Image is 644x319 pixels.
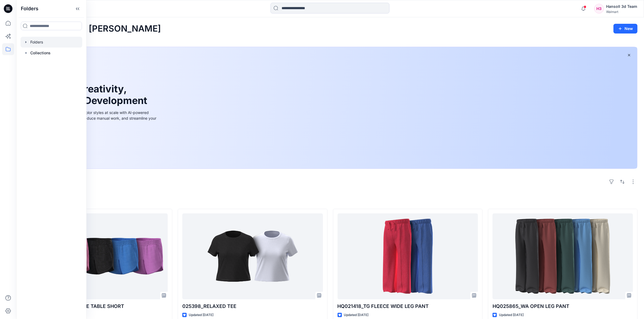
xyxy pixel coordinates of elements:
[36,133,158,144] a: Discover more
[606,3,637,10] div: Hansoll 3d Team
[344,312,369,318] p: Updated [DATE]
[499,312,524,318] p: Updated [DATE]
[338,303,478,310] p: HQ021418_TG FLEECE WIDE LEG PANT
[189,312,213,318] p: Updated [DATE]
[613,24,638,33] button: New
[30,50,51,56] p: Collections
[36,83,150,106] h1: Unleash Creativity, Speed Up Development
[594,4,604,14] div: H3
[23,197,638,203] h4: Styles
[182,303,323,310] p: 025398_RELAXED TEE
[606,10,637,14] div: Walmart
[23,24,161,34] h2: Welcome back, [PERSON_NAME]
[27,303,168,310] p: HQ022219_AW GIRL CORE TABLE SHORT
[182,213,323,299] a: 025398_RELAXED TEE
[338,213,478,299] a: HQ021418_TG FLEECE WIDE LEG PANT
[493,303,633,310] p: HQ025865_WA OPEN LEG PANT
[36,110,158,127] div: Explore ideas faster and recolor styles at scale with AI-powered tools that boost creativity, red...
[493,213,633,299] a: HQ025865_WA OPEN LEG PANT
[27,213,168,299] a: HQ022219_AW GIRL CORE TABLE SHORT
